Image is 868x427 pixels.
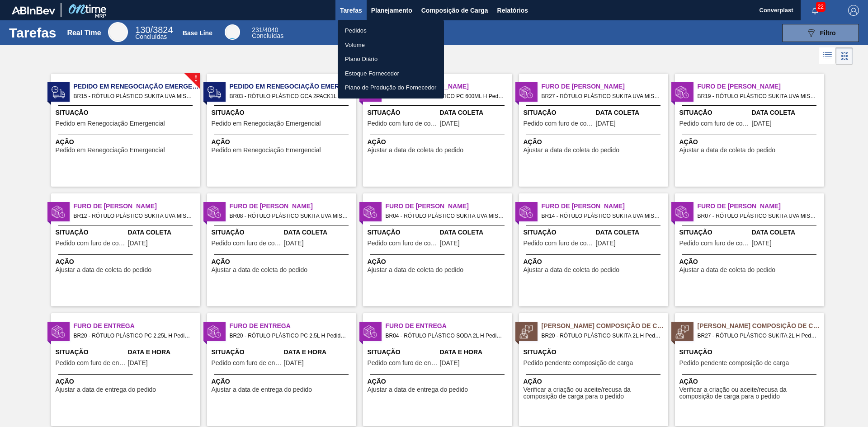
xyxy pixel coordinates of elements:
a: Plano de Produção do Fornecedor [338,80,444,95]
a: Volume [338,38,444,52]
a: Pedidos [338,23,444,38]
a: Estoque Fornecedor [338,66,444,81]
a: Plano Diário [338,52,444,66]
